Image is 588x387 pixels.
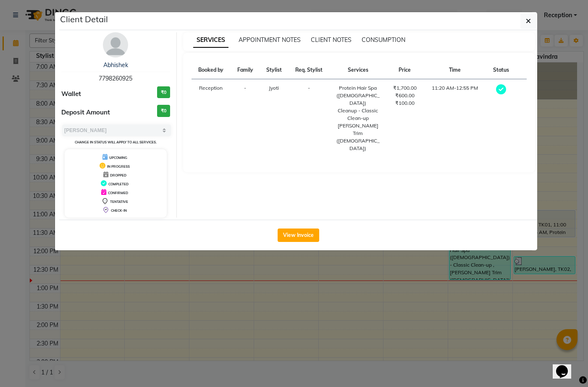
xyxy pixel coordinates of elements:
[75,140,157,144] small: Change in status will apply to all services.
[231,79,260,158] td: -
[109,156,127,160] span: UPCOMING
[110,200,128,204] span: TENTATIVE
[311,36,352,44] span: CLIENT NOTES
[108,182,129,186] span: COMPLETED
[391,99,418,107] div: ₹100.00
[108,191,128,195] span: CONFIRMED
[231,61,260,79] th: Family
[269,85,279,91] span: Jyoti
[99,75,132,82] span: 7798260925
[260,61,288,79] th: Stylist
[107,164,130,169] span: IN PROGRESS
[60,13,108,26] h5: Client Detail
[239,36,301,44] span: APPOINTMENT NOTES
[192,61,231,79] th: Booked by
[61,108,110,117] span: Deposit Amount
[193,33,228,48] span: SERVICES
[335,122,381,152] div: [PERSON_NAME] Trim ([DEMOGRAPHIC_DATA])
[278,229,319,242] button: View Invoice
[330,61,386,79] th: Services
[486,61,515,79] th: Status
[111,208,127,213] span: CHECK-IN
[335,84,381,107] div: Protein Hair Spa ([DEMOGRAPHIC_DATA])
[424,79,486,158] td: 11:20 AM-12:55 PM
[157,105,170,117] h3: ₹0
[288,79,330,158] td: -
[424,61,486,79] th: Time
[192,79,231,158] td: Reception
[335,107,381,122] div: Cleanup - Classic Clean-up
[157,86,170,99] h3: ₹0
[553,353,580,379] iframe: chat widget
[362,36,405,44] span: CONSUMPTION
[103,32,128,57] img: avatar
[103,61,128,69] a: Abhishek
[61,89,81,99] span: Wallet
[386,61,423,79] th: Price
[288,61,330,79] th: Req. Stylist
[110,173,126,177] span: DROPPED
[391,84,418,92] div: ₹1,700.00
[391,92,418,99] div: ₹600.00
